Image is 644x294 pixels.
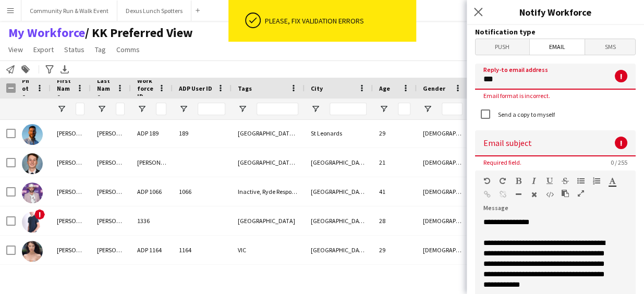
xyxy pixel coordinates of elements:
[475,92,558,100] span: Email format is incorrect.
[51,206,91,235] div: [PERSON_NAME]
[530,177,538,185] button: Italic
[311,104,320,114] button: Open Filter Menu
[57,77,72,100] span: First Name
[57,104,66,114] button: Open Filter Menu
[131,236,173,264] div: ADP 1164
[91,236,131,264] div: [PERSON_NAME]
[423,104,432,114] button: Open Filter Menu
[58,63,71,76] app-action-btn: Export XLSX
[515,177,522,185] button: Bold
[131,148,173,177] div: [PERSON_NAME]
[116,45,140,54] span: Comms
[305,236,373,264] div: [GEOGRAPHIC_DATA]
[117,1,191,21] button: Dexus Lunch Spotters
[21,1,117,21] button: Community Run & Walk Event
[91,43,110,56] a: Tag
[179,84,212,92] span: ADP User ID
[379,84,390,92] span: Age
[232,265,305,293] div: MG
[417,119,469,148] div: [DEMOGRAPHIC_DATA]
[131,119,173,148] div: ADP 189
[198,103,225,115] input: ADP User ID Filter Input
[398,103,410,115] input: Age Filter Input
[442,103,463,115] input: Gender Filter Input
[29,43,58,56] a: Export
[34,209,45,219] span: !
[8,45,23,54] span: View
[530,190,538,199] button: Clear Formatting
[476,39,529,55] span: Push
[4,43,27,56] a: View
[238,104,247,114] button: Open Filter Menu
[593,177,600,185] button: Ordered List
[131,265,173,293] div: [PERSON_NAME]
[85,25,193,41] span: KK Preferred View
[305,206,373,235] div: [GEOGRAPHIC_DATA]
[423,84,445,92] span: Gender
[305,265,373,293] div: North Avoca
[379,104,388,114] button: Open Filter Menu
[585,39,635,55] span: SMS
[499,177,506,185] button: Redo
[131,206,173,235] div: 1336
[33,45,54,54] span: Export
[373,119,417,148] div: 29
[238,84,252,92] span: Tags
[577,177,585,185] button: Unordered List
[305,148,373,177] div: [GEOGRAPHIC_DATA]
[112,43,144,56] a: Comms
[232,177,305,206] div: Inactive, Ryde Response Team , T/L
[373,265,417,293] div: 29
[546,190,553,199] button: HTML Code
[305,177,373,206] div: [GEOGRAPHIC_DATA]
[91,206,131,235] div: [PERSON_NAME]
[51,148,91,177] div: [PERSON_NAME]
[43,63,56,76] app-action-btn: Advanced filters
[60,43,89,56] a: Status
[22,212,43,232] img: Joseph Hopkins
[417,236,469,264] div: [DEMOGRAPHIC_DATA]
[91,148,131,177] div: [PERSON_NAME]
[475,158,530,166] span: Required field.
[232,148,305,177] div: [GEOGRAPHIC_DATA], [GEOGRAPHIC_DATA]
[91,119,131,148] div: [PERSON_NAME]
[131,177,173,206] div: ADP 1066
[330,103,367,115] input: City Filter Input
[179,104,188,114] button: Open Filter Menu
[19,63,32,76] app-action-btn: Add to tag
[257,103,298,115] input: Tags Filter Input
[467,5,644,19] h3: Notify Workforce
[232,119,305,148] div: [GEOGRAPHIC_DATA], [GEOGRAPHIC_DATA]
[483,177,491,185] button: Undo
[602,158,636,166] span: 0 / 255
[97,104,106,114] button: Open Filter Menu
[305,119,373,148] div: St Leonards
[373,236,417,264] div: 29
[22,182,43,203] img: James Devlin
[373,206,417,235] div: 28
[515,190,522,199] button: Horizontal Line
[97,77,112,100] span: Last Name
[51,119,91,148] div: [PERSON_NAME]
[116,103,125,115] input: Last Name Filter Input
[475,27,636,36] h3: Notification type
[137,104,147,114] button: Open Filter Menu
[417,265,469,293] div: [DEMOGRAPHIC_DATA]
[496,111,555,118] label: Send a copy to myself
[417,206,469,235] div: [DEMOGRAPHIC_DATA]
[546,177,553,185] button: Underline
[64,45,84,54] span: Status
[417,148,469,177] div: [DEMOGRAPHIC_DATA]
[51,236,91,264] div: [PERSON_NAME]
[4,63,17,76] app-action-btn: Notify workforce
[91,177,131,206] div: [PERSON_NAME]
[8,25,85,41] a: My Workforce
[91,265,131,293] div: [GEOGRAPHIC_DATA]
[373,148,417,177] div: 21
[562,177,569,185] button: Strikethrough
[577,189,585,198] button: Fullscreen
[95,45,106,54] span: Tag
[232,206,305,235] div: [GEOGRAPHIC_DATA]
[232,236,305,264] div: VIC
[179,246,191,254] span: 1164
